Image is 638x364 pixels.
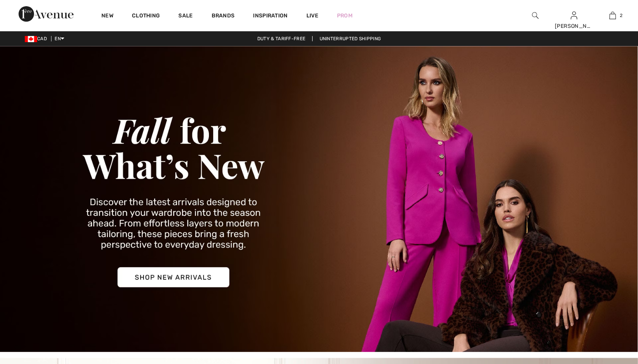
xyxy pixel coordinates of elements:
a: Sign In [571,12,577,19]
span: Inspiration [253,12,287,21]
span: EN [55,36,64,41]
span: CAD [25,36,50,41]
a: Live [306,12,318,20]
a: Prom [337,12,352,20]
a: Clothing [132,12,160,21]
img: My Bag [609,11,616,20]
div: [PERSON_NAME] [555,22,593,30]
span: 2 [620,12,623,19]
img: 1ère Avenue [19,6,74,22]
a: New [101,12,113,21]
a: Brands [212,12,235,21]
img: My Info [571,11,577,20]
img: search the website [532,11,539,20]
a: 2 [594,11,631,20]
img: Canadian Dollar [25,36,37,42]
a: Sale [178,12,193,21]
